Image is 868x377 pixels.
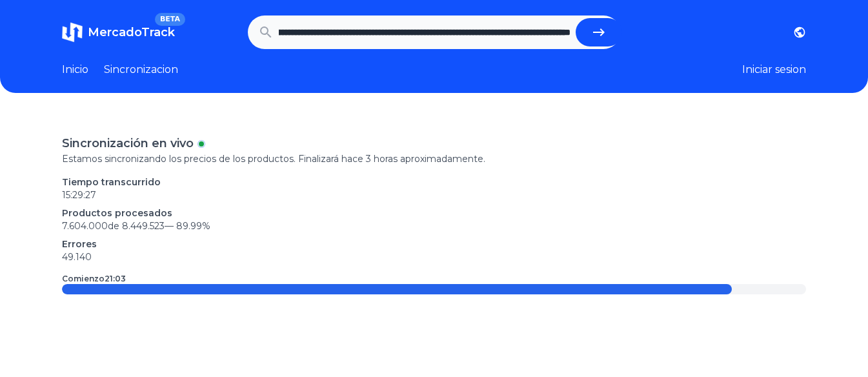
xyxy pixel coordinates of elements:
[88,25,175,39] span: MercadoTrack
[62,62,88,77] a: Inicio
[62,176,806,188] p: Tiempo transcurrido
[742,62,806,77] button: Iniciar sesion
[62,134,194,152] p: Sincronización en vivo
[155,13,185,26] span: BETA
[62,152,806,165] p: Estamos sincronizando los precios de los productos. Finalizará hace 3 horas aproximadamente.
[62,250,806,263] p: 49.140
[62,274,126,284] p: Comienzo
[104,62,178,77] a: Sincronizacion
[62,22,175,43] a: MercadoTrackBETA
[105,274,126,283] time: 21:03
[62,219,806,232] p: 7.604.000 de 8.449.523 —
[62,22,83,43] img: MercadoTrack
[62,189,96,201] time: 15:29:27
[62,207,806,219] p: Productos procesados
[176,220,210,232] span: 89.99 %
[62,238,806,250] p: Errores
